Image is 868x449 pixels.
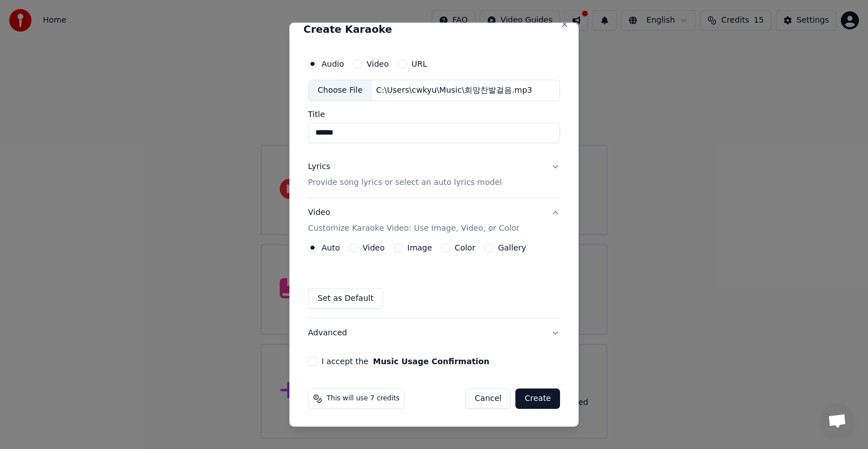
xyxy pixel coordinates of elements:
[372,85,537,96] div: C:\Users\cwkyu\Music\희망찬발걸음.mp3
[308,110,560,118] label: Title
[498,244,526,252] label: Gallery
[455,244,476,252] label: Color
[327,394,400,403] span: This will use 7 credits
[465,388,511,409] button: Cancel
[308,207,519,234] div: Video
[309,80,372,101] div: Choose File
[308,223,519,234] p: Customize Karaoke Video: Use Image, Video, or Color
[407,244,432,252] label: Image
[322,60,344,68] label: Audio
[308,161,330,172] div: Lyrics
[308,198,560,243] button: VideoCustomize Karaoke Video: Use Image, Video, or Color
[308,243,560,318] div: VideoCustomize Karaoke Video: Use Image, Video, or Color
[308,177,502,188] p: Provide song lyrics or select an auto lyrics model
[411,60,427,68] label: URL
[308,318,560,348] button: Advanced
[363,244,385,252] label: Video
[515,388,560,409] button: Create
[322,244,340,252] label: Auto
[308,288,383,309] button: Set as Default
[373,357,489,365] button: I accept the
[303,24,565,34] h2: Create Karaoke
[308,152,560,197] button: LyricsProvide song lyrics or select an auto lyrics model
[367,60,389,68] label: Video
[322,357,489,365] label: I accept the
